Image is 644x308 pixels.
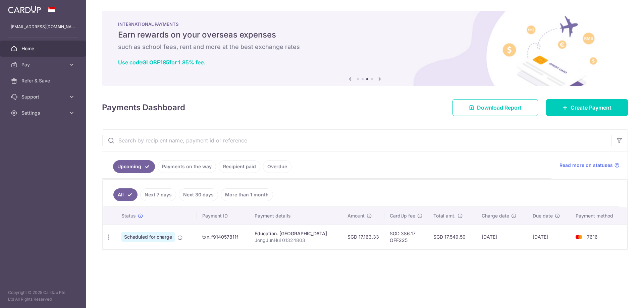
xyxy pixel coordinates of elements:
th: Payment method [570,207,627,225]
span: Support [21,94,66,100]
span: Total amt. [433,212,455,219]
p: JongJunHui 01324803 [255,237,337,244]
a: Upcoming [113,160,155,173]
th: Payment details [249,207,342,225]
span: Read more on statuses [559,162,613,169]
span: Home [21,45,66,52]
a: Overdue [263,160,291,173]
a: Read more on statuses [559,162,620,169]
span: Pay [21,61,66,68]
td: txn_f914057811f [197,225,249,249]
td: SGD 17,549.50 [428,225,476,249]
b: GLOBE185 [142,59,169,66]
td: [DATE] [527,225,570,249]
input: Search by recipient name, payment id or reference [102,130,611,151]
iframe: Opens a widget where you can find more information [601,288,637,305]
span: Settings [21,110,66,116]
span: Refer & Save [21,77,66,84]
td: SGD 386.17 OFF225 [384,225,428,249]
a: Next 7 days [140,188,176,201]
span: 7616 [587,234,598,240]
h6: such as school fees, rent and more at the best exchange rates [118,43,612,51]
span: Due date [533,212,553,219]
td: SGD 17,163.33 [342,225,384,249]
h5: Earn rewards on your overseas expenses [118,29,612,40]
td: [DATE] [476,225,527,249]
a: Next 30 days [179,188,218,201]
p: [EMAIL_ADDRESS][DOMAIN_NAME] [11,23,75,30]
span: Status [121,212,136,219]
div: Education. [GEOGRAPHIC_DATA] [255,230,337,237]
a: Use codeGLOBE185for 1.85% fee. [118,59,205,66]
p: INTERNATIONAL PAYMENTS [118,21,612,27]
img: International Payment Banner [102,11,628,86]
span: Create Payment [571,104,611,112]
a: Payments on the way [158,160,216,173]
img: CardUp [8,5,41,13]
a: Download Report [452,99,538,116]
img: Bank Card [572,233,586,241]
span: Charge date [482,212,509,219]
a: All [113,188,138,201]
span: CardUp fee [390,212,415,219]
a: More than 1 month [221,188,273,201]
h4: Payments Dashboard [102,102,185,114]
span: Amount [347,212,365,219]
a: Recipient paid [219,160,260,173]
span: Scheduled for charge [121,232,175,242]
a: Create Payment [546,99,628,116]
span: Download Report [477,104,522,112]
th: Payment ID [197,207,249,225]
